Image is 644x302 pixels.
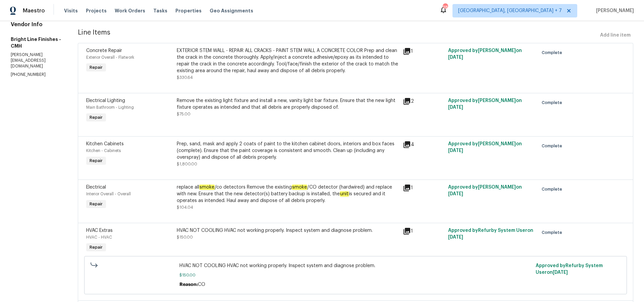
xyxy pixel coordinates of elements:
span: $1,800.00 [177,162,197,166]
p: [PERSON_NAME][EMAIL_ADDRESS][DOMAIN_NAME] [11,52,62,69]
span: Complete [542,229,565,236]
div: EXTERIOR STEM WALL - REPAIR ALL CRACKS - PAINT STEM WALL A CONCRETE COLOR Prep and clean the crac... [177,47,399,74]
span: [PERSON_NAME] [593,7,634,14]
em: smoke [292,185,307,190]
span: Kitchen Cabinets [86,142,124,146]
span: Repair [87,201,105,207]
span: HVAC NOT COOLING HVAC not working properly. Inspect system and diagnose problem. [179,262,531,269]
span: Repair [87,157,105,164]
div: 38 [443,4,447,11]
span: Approved by Refurby System User on [536,263,603,275]
span: Repair [87,244,105,251]
span: $330.64 [177,75,193,80]
span: Visits [64,7,78,14]
span: Reason: [179,282,198,287]
span: Repair [87,64,105,71]
span: Work Orders [115,7,145,14]
span: Tasks [153,8,167,13]
span: Interior Overall - Overall [86,192,131,196]
span: Complete [542,186,565,193]
div: replace all /co detectors Remove the existing /CO detector (hardwired) and replace with new. Ensu... [177,184,399,204]
p: [PHONE_NUMBER] [11,72,62,78]
div: 1 [403,47,444,55]
span: Kitchen - Cabinets [86,149,121,153]
span: Approved by [PERSON_NAME] on [448,48,522,60]
span: [DATE] [448,235,463,240]
span: Projects [86,7,107,14]
div: 4 [403,141,444,149]
span: [DATE] [553,270,568,275]
span: Approved by [PERSON_NAME] on [448,98,522,110]
span: Properties [175,7,202,14]
span: Complete [542,143,565,149]
span: $150.00 [179,272,531,279]
span: $75.00 [177,112,191,116]
span: $104.04 [177,205,193,209]
span: Approved by [PERSON_NAME] on [448,185,522,196]
span: Repair [87,114,105,121]
span: Geo Assignments [210,7,253,14]
span: [DATE] [448,192,463,196]
span: Approved by Refurby System User on [448,228,533,240]
div: HVAC NOT COOLING HVAC not working properly. Inspect system and diagnose problem. [177,227,399,234]
span: Approved by [PERSON_NAME] on [448,142,522,153]
span: [GEOGRAPHIC_DATA], [GEOGRAPHIC_DATA] + 7 [458,7,562,14]
span: HVAC - HVAC [86,235,112,239]
h4: Vendor Info [11,21,62,28]
span: CO [198,282,205,287]
span: Complete [542,99,565,106]
div: 1 [403,184,444,192]
span: [DATE] [448,55,463,60]
span: Electrical Lighting [86,98,125,103]
span: $150.00 [177,235,193,239]
span: [DATE] [448,105,463,110]
span: Electrical [86,185,106,190]
div: Remove the existing light fixture and install a new, vanity light bar fixture. Ensure that the ne... [177,97,399,111]
div: 2 [403,97,444,105]
span: [DATE] [448,148,463,153]
em: smoke [199,185,215,190]
span: Concrete Repair [86,48,122,53]
span: Main Bathroom - Lighting [86,105,134,109]
span: HVAC Extras [86,228,113,233]
em: unit [340,191,349,197]
span: Line Items [78,29,597,42]
div: 1 [403,227,444,235]
span: Complete [542,49,565,56]
span: Exterior Overall - Flatwork [86,55,134,59]
h5: Bright Line Finishes - CMH [11,36,62,49]
span: Maestro [23,7,45,14]
div: Prep, sand, mask and apply 2 coats of paint to the kitchen cabinet doors, interiors and box faces... [177,141,399,161]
